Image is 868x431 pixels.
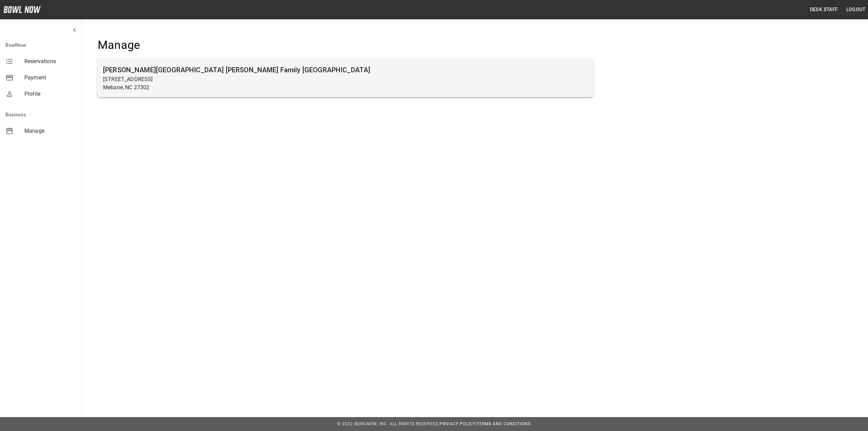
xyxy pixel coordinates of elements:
[98,38,593,52] h4: Manage
[807,3,841,16] button: Desk Staff
[24,127,76,135] span: Manage
[103,64,588,75] h6: [PERSON_NAME][GEOGRAPHIC_DATA] [PERSON_NAME] Family [GEOGRAPHIC_DATA]
[3,6,41,13] img: logo
[844,3,868,16] button: Logout
[477,421,531,426] a: Terms and Conditions
[24,74,76,82] span: Payment
[337,421,439,426] span: © 2022 BowlNow, Inc. All Rights Reserved.
[103,75,588,83] p: [STREET_ADDRESS]
[439,421,475,426] a: Privacy Policy
[24,90,76,98] span: Profile
[103,83,588,92] p: Mebane, NC 27302
[24,57,76,65] span: Reservations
